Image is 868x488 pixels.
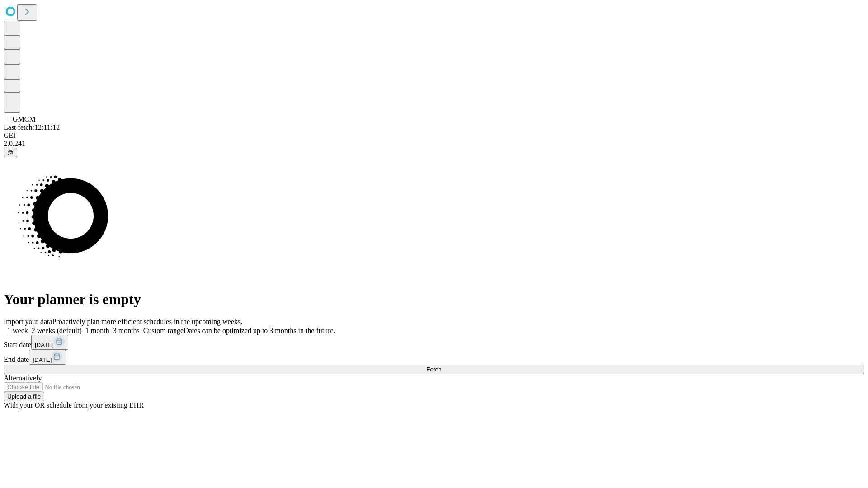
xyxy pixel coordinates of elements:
[184,327,335,334] span: Dates can be optimized up to 3 months in the future.
[4,365,864,374] button: Fetch
[143,327,184,334] span: Custom range
[7,149,14,156] span: @
[31,335,68,350] button: [DATE]
[4,401,144,409] span: With your OR schedule from your existing EHR
[4,350,864,365] div: End date
[4,131,864,140] div: GEI
[4,140,864,148] div: 2.0.241
[7,327,28,334] span: 1 week
[4,148,17,157] button: @
[35,342,54,348] span: [DATE]
[4,123,60,131] span: Last fetch: 12:11:12
[426,366,441,373] span: Fetch
[29,350,66,365] button: [DATE]
[33,357,52,363] span: [DATE]
[4,318,52,325] span: Import your data
[32,327,82,334] span: 2 weeks (default)
[13,115,36,123] span: GMCM
[52,318,242,325] span: Proactively plan more efficient schedules in the upcoming weeks.
[4,291,864,308] h1: Your planner is empty
[4,335,864,350] div: Start date
[4,392,44,401] button: Upload a file
[113,327,140,334] span: 3 months
[4,374,42,382] span: Alternatively
[85,327,109,334] span: 1 month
